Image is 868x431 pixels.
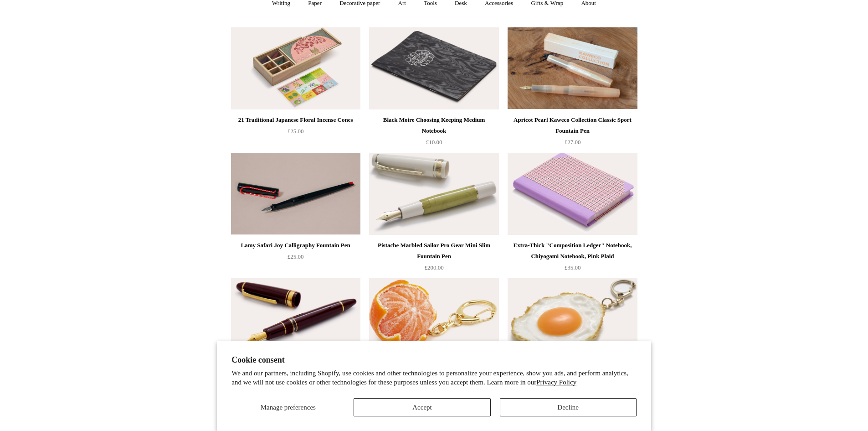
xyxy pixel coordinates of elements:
img: Lamy Safari Joy Calligraphy Fountain Pen [231,153,360,235]
a: Apricot Pearl Kaweco Collection Classic Sport Fountain Pen £27.00 [508,114,637,152]
img: Pistache Marbled Sailor Pro Gear Mini Slim Fountain Pen [369,153,498,235]
a: Privacy Policy [536,379,576,386]
button: Manage preferences [231,398,344,416]
img: Extra-Thick "Composition Ledger" Notebook, Chiyogami Notebook, Pink Plaid [508,153,637,235]
span: £25.00 [288,253,304,260]
a: 21 Traditional Japanese Floral Incense Cones £25.00 [231,114,360,152]
a: 21 Traditional Japanese Floral Incense Cones 21 Traditional Japanese Floral Incense Cones [231,27,360,109]
img: Faux Clementine Keyring [369,278,498,360]
span: £35.00 [565,264,581,271]
button: Accept [354,398,490,416]
a: Burgundy Sailor 1911 Realo Fountain Pen Burgundy Sailor 1911 Realo Fountain Pen [231,278,360,360]
a: Faux Fried Egg Keyring Faux Fried Egg Keyring [508,278,637,360]
a: Lamy Safari Joy Calligraphy Fountain Pen Lamy Safari Joy Calligraphy Fountain Pen [231,153,360,235]
span: Manage preferences [261,404,316,411]
a: Pistache Marbled Sailor Pro Gear Mini Slim Fountain Pen £200.00 [369,240,498,277]
img: 21 Traditional Japanese Floral Incense Cones [231,27,360,109]
a: Lamy Safari Joy Calligraphy Fountain Pen £25.00 [231,240,360,277]
h2: Cookie consent [231,355,637,365]
button: Decline [500,398,637,416]
p: We and our partners, including Shopify, use cookies and other technologies to personalize your ex... [231,369,637,387]
a: Apricot Pearl Kaweco Collection Classic Sport Fountain Pen Apricot Pearl Kaweco Collection Classi... [508,27,637,109]
a: Black Moire Choosing Keeping Medium Notebook Black Moire Choosing Keeping Medium Notebook [369,27,498,109]
img: Faux Fried Egg Keyring [508,278,637,360]
span: £25.00 [288,128,304,135]
div: Lamy Safari Joy Calligraphy Fountain Pen [233,240,358,251]
div: Extra-Thick "Composition Ledger" Notebook, Chiyogami Notebook, Pink Plaid [510,240,635,262]
a: Extra-Thick "Composition Ledger" Notebook, Chiyogami Notebook, Pink Plaid £35.00 [508,240,637,277]
a: Black Moire Choosing Keeping Medium Notebook £10.00 [369,114,498,152]
div: 21 Traditional Japanese Floral Incense Cones [233,114,358,125]
a: Faux Clementine Keyring Faux Clementine Keyring [369,278,498,360]
img: Burgundy Sailor 1911 Realo Fountain Pen [231,278,360,360]
span: £10.00 [426,139,442,145]
img: Apricot Pearl Kaweco Collection Classic Sport Fountain Pen [508,27,637,109]
div: Black Moire Choosing Keeping Medium Notebook [371,114,496,136]
span: £27.00 [565,139,581,145]
div: Pistache Marbled Sailor Pro Gear Mini Slim Fountain Pen [371,240,496,262]
img: Black Moire Choosing Keeping Medium Notebook [369,27,498,109]
div: Apricot Pearl Kaweco Collection Classic Sport Fountain Pen [510,114,635,136]
span: £200.00 [424,264,443,271]
a: Pistache Marbled Sailor Pro Gear Mini Slim Fountain Pen Pistache Marbled Sailor Pro Gear Mini Sli... [369,153,498,235]
a: Extra-Thick "Composition Ledger" Notebook, Chiyogami Notebook, Pink Plaid Extra-Thick "Compositio... [508,153,637,235]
